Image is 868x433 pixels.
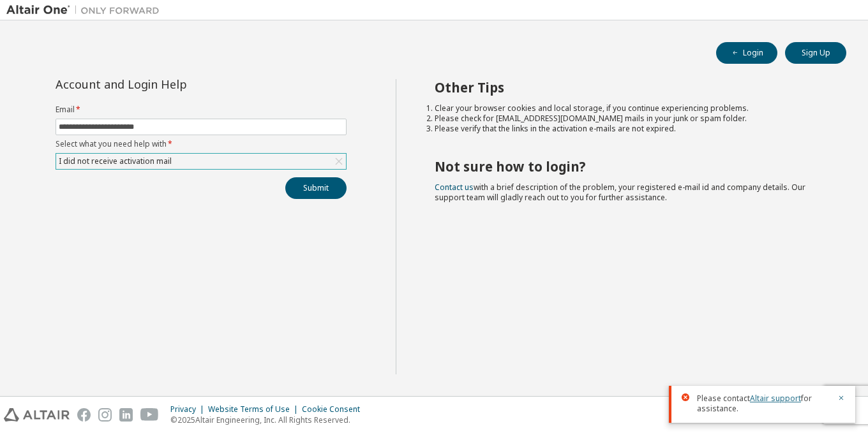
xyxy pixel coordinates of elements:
[170,415,368,425] p: © 2025 Altair Engineering, Inc. All Rights Reserved.
[302,404,368,415] div: Cookie Consent
[98,408,112,422] img: instagram.svg
[208,404,302,415] div: Website Terms of Use
[435,103,824,114] li: Clear your browser cookies and local storage, if you continue experiencing problems.
[56,139,347,149] label: Select what you need help with
[697,393,830,414] span: Please contact for assistance.
[170,404,208,415] div: Privacy
[435,182,805,203] span: with a brief description of the problem, your registered e-mail id and company details. Our suppo...
[140,408,159,422] img: youtube.svg
[6,4,166,17] img: Altair One
[57,154,174,168] div: I did not receive activation mail
[435,124,824,134] li: Please verify that the links in the activation e-mails are not expired.
[435,158,824,175] h2: Not sure how to login?
[56,105,347,115] label: Email
[56,154,346,169] div: I did not receive activation mail
[77,408,91,422] img: facebook.svg
[785,42,846,64] button: Sign Up
[4,408,70,422] img: altair_logo.svg
[435,114,824,124] li: Please check for [EMAIL_ADDRESS][DOMAIN_NAME] mails in your junk or spam folder.
[119,408,133,422] img: linkedin.svg
[56,79,288,89] div: Account and Login Help
[750,393,801,404] a: Altair support
[435,79,824,96] h2: Other Tips
[716,42,777,64] button: Login
[285,177,347,199] button: Submit
[435,182,474,193] a: Contact us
